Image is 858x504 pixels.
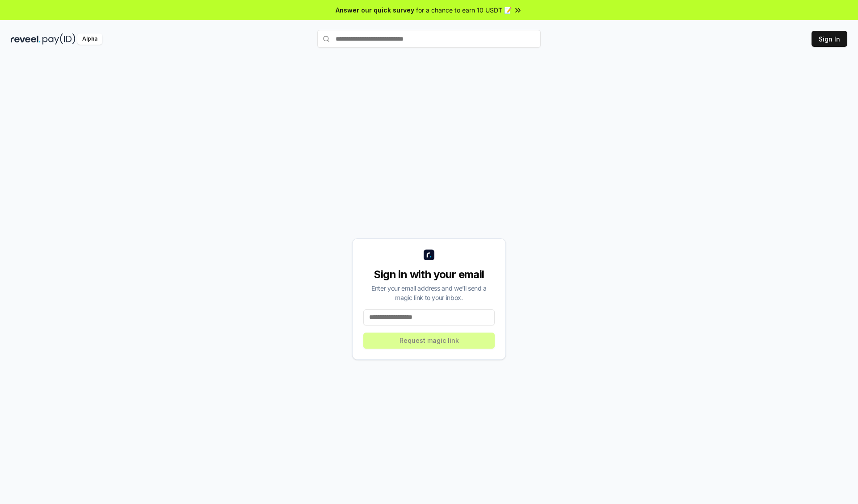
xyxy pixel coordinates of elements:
span: for a chance to earn 10 USDT 📝 [416,5,512,15]
span: Answer our quick survey [336,5,414,15]
img: logo_small [424,250,434,260]
img: reveel_dark [11,33,41,45]
div: Enter your email address and we’ll send a magic link to your inbox. [363,283,495,302]
div: Alpha [77,33,102,45]
img: pay_id [42,33,76,45]
div: Sign in with your email [363,267,495,282]
button: Sign In [812,31,847,47]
